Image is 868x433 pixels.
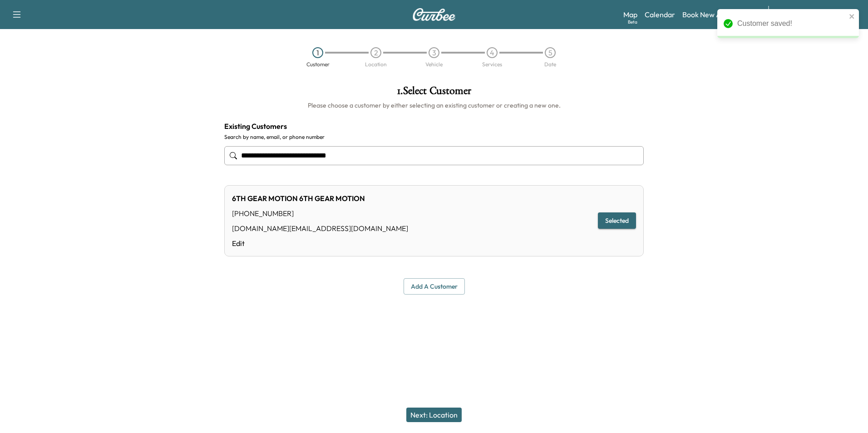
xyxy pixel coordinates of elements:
div: Date [544,62,556,67]
div: Customer [306,62,330,67]
div: 2 [370,47,381,58]
div: 6TH GEAR MOTION 6TH GEAR MOTION [232,193,408,204]
button: Add a customer [404,278,465,295]
button: Selected [598,212,636,229]
div: 1 [312,47,323,58]
img: Curbee Logo [412,8,456,21]
div: 3 [429,47,439,58]
div: Location [365,62,387,67]
div: Customer saved! [737,18,846,29]
h4: Existing Customers [224,121,644,132]
div: [DOMAIN_NAME][EMAIL_ADDRESS][DOMAIN_NAME] [232,223,408,234]
h1: 1 . Select Customer [224,85,644,101]
a: MapBeta [623,9,637,20]
h6: Please choose a customer by either selecting an existing customer or creating a new one. [224,101,644,110]
button: close [849,13,855,20]
div: 5 [545,47,556,58]
a: Calendar [645,9,675,20]
a: Book New Appointment [682,9,759,20]
button: Next: Location [406,408,462,422]
div: Beta [628,19,637,25]
div: 4 [487,47,498,58]
div: [PHONE_NUMBER] [232,208,408,219]
div: Services [482,62,502,67]
label: Search by name, email, or phone number [224,133,644,141]
div: Vehicle [425,62,443,67]
a: Edit [232,238,408,249]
